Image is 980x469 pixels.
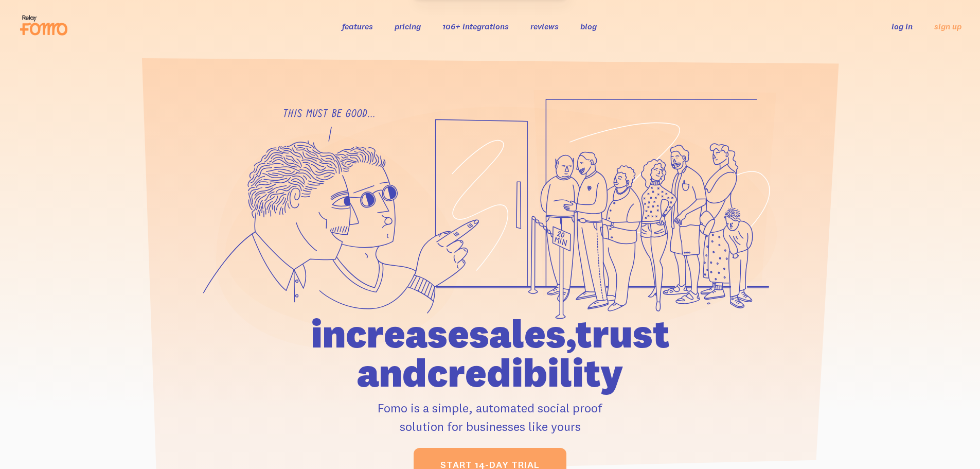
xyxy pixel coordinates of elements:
a: features [342,21,373,31]
a: pricing [395,21,421,31]
a: reviews [530,21,559,31]
a: 106+ integrations [442,21,509,31]
a: blog [580,21,597,31]
p: Fomo is a simple, automated social proof solution for businesses like yours [252,398,728,436]
a: log in [892,21,913,31]
h1: increase sales, trust and credibility [252,314,728,392]
a: sign up [934,21,961,32]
